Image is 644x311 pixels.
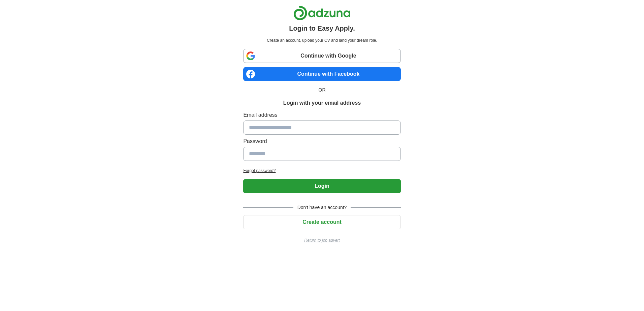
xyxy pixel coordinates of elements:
a: Forgot password? [243,168,400,174]
span: OR [315,87,330,94]
a: Create account [243,219,400,225]
h1: Login with your email address [283,99,361,107]
a: Continue with Google [243,49,400,63]
a: Continue with Facebook [243,67,400,81]
span: Don't have an account? [293,204,351,211]
button: Create account [243,215,400,229]
label: Email address [243,111,400,119]
a: Return to job advert [243,237,400,243]
img: Adzuna logo [293,5,351,21]
p: Create an account, upload your CV and land your dream role. [245,37,399,43]
h1: Login to Easy Apply. [289,23,355,33]
button: Login [243,179,400,193]
label: Password [243,137,400,145]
